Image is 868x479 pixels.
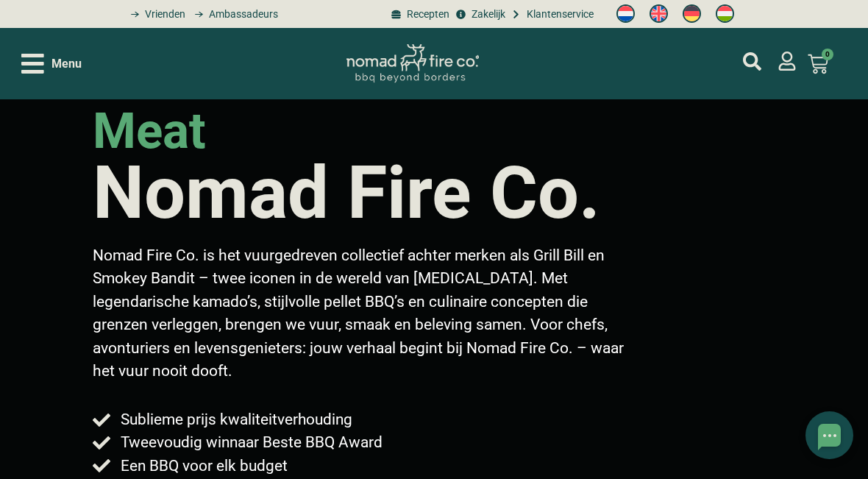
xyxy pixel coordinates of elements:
[93,244,638,383] p: Nomad Fire Co. is het vuurgedreven collectief achter merken als Grill Bill en Smokey Bandit – twe...
[523,7,594,22] span: Klantenservice
[93,107,206,156] h2: meat
[675,1,708,27] a: Switch to Duits
[205,7,278,22] span: Ambassadeurs
[117,455,288,478] span: Een BBQ voor elk budget
[126,7,185,22] a: grill bill vrienden
[642,1,675,27] a: Switch to Engels
[616,4,635,23] img: Nederlands
[403,7,449,22] span: Recepten
[822,49,833,60] span: 0
[708,1,741,27] a: Switch to Hongaars
[716,4,734,23] img: Hongaars
[21,51,82,77] div: Open/Close Menu
[389,7,449,22] a: BBQ recepten
[778,52,797,71] a: mijn account
[683,4,701,23] img: Duits
[453,7,505,22] a: grill bill zakeljk
[93,157,600,230] h1: Nomad Fire Co.
[790,45,846,83] a: 0
[468,7,505,22] span: Zakelijk
[743,52,761,71] a: mijn account
[509,7,594,22] a: grill bill klantenservice
[189,7,277,22] a: grill bill ambassadors
[346,44,479,83] img: Nomad Logo
[51,55,82,73] span: Menu
[117,431,383,454] span: Tweevoudig winnaar Beste BBQ Award
[117,408,352,431] span: Sublieme prijs kwaliteitverhouding
[650,4,668,23] img: Engels
[141,7,185,22] span: Vrienden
